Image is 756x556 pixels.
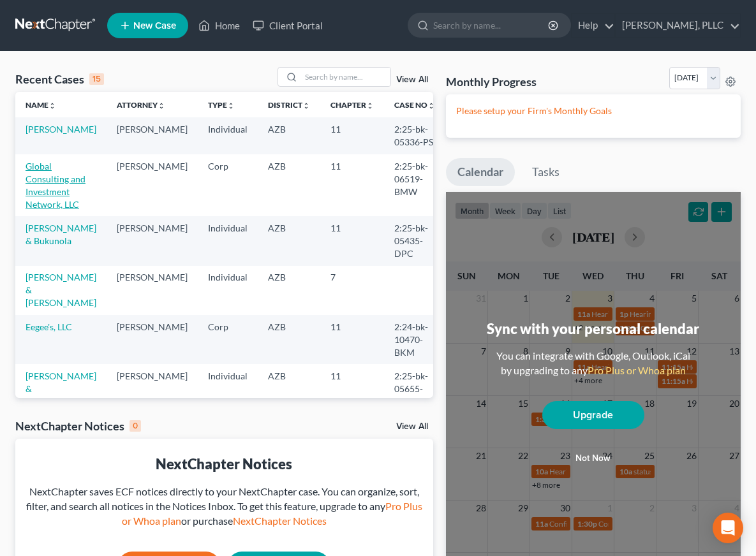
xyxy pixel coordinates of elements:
[107,364,198,413] td: [PERSON_NAME]
[107,315,198,364] td: [PERSON_NAME]
[107,266,198,315] td: [PERSON_NAME]
[384,154,445,216] td: 2:25-bk-06519-BMW
[122,500,422,527] a: Pro Plus or Whoa plan
[26,272,96,308] a: [PERSON_NAME] & [PERSON_NAME]
[107,117,198,154] td: [PERSON_NAME]
[320,154,384,216] td: 11
[320,315,384,364] td: 11
[246,14,329,37] a: Client Portal
[192,14,246,37] a: Home
[268,100,310,110] a: Districtunfold_more
[26,100,56,110] a: Nameunfold_more
[384,216,445,265] td: 2:25-bk-05435-DPC
[258,315,320,364] td: AZB
[227,102,235,110] i: unfold_more
[446,74,537,89] h3: Monthly Progress
[394,100,435,110] a: Case Nounfold_more
[433,13,550,37] input: Search by name...
[384,315,445,364] td: 2:24-bk-10470-BKM
[396,75,428,84] a: View All
[107,154,198,216] td: [PERSON_NAME]
[26,161,85,210] a: Global Consulting and Investment Network, LLC
[89,73,104,85] div: 15
[366,102,374,110] i: unfold_more
[456,105,730,117] p: Please setup your Firm's Monthly Goals
[301,68,390,86] input: Search by name...
[446,158,515,186] a: Calendar
[258,364,320,413] td: AZB
[15,71,104,87] div: Recent Cases
[384,364,445,413] td: 2:25-bk-05655-DPC
[396,422,428,431] a: View All
[320,266,384,315] td: 7
[233,515,327,527] a: NextChapter Notices
[487,319,699,339] div: Sync with your personal calendar
[542,401,644,429] a: Upgrade
[26,223,96,246] a: [PERSON_NAME] & Bukunola
[26,321,72,332] a: Eegee's, LLC
[48,102,56,110] i: unfold_more
[384,117,445,154] td: 2:25-bk-05336-PS
[542,446,644,471] button: Not now
[320,117,384,154] td: 11
[427,102,435,110] i: unfold_more
[588,364,686,376] a: Pro Plus or Whoa plan
[198,216,258,265] td: Individual
[330,100,374,110] a: Chapterunfold_more
[107,216,198,265] td: [PERSON_NAME]
[26,454,423,474] div: NextChapter Notices
[198,364,258,413] td: Individual
[713,513,743,543] div: Open Intercom Messenger
[130,420,141,432] div: 0
[198,315,258,364] td: Corp
[302,102,310,110] i: unfold_more
[158,102,165,110] i: unfold_more
[258,216,320,265] td: AZB
[133,21,176,31] span: New Case
[26,124,96,135] a: [PERSON_NAME]
[616,14,740,37] a: [PERSON_NAME], PLLC
[258,117,320,154] td: AZB
[320,364,384,413] td: 11
[15,418,141,434] div: NextChapter Notices
[117,100,165,110] a: Attorneyunfold_more
[198,266,258,315] td: Individual
[208,100,235,110] a: Typeunfold_more
[198,154,258,216] td: Corp
[258,154,320,216] td: AZB
[572,14,614,37] a: Help
[320,216,384,265] td: 11
[26,485,423,529] div: NextChapter saves ECF notices directly to your NextChapter case. You can organize, sort, filter, ...
[521,158,571,186] a: Tasks
[491,349,695,378] div: You can integrate with Google, Outlook, iCal by upgrading to any
[198,117,258,154] td: Individual
[258,266,320,315] td: AZB
[26,370,96,407] a: [PERSON_NAME] & [PERSON_NAME]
